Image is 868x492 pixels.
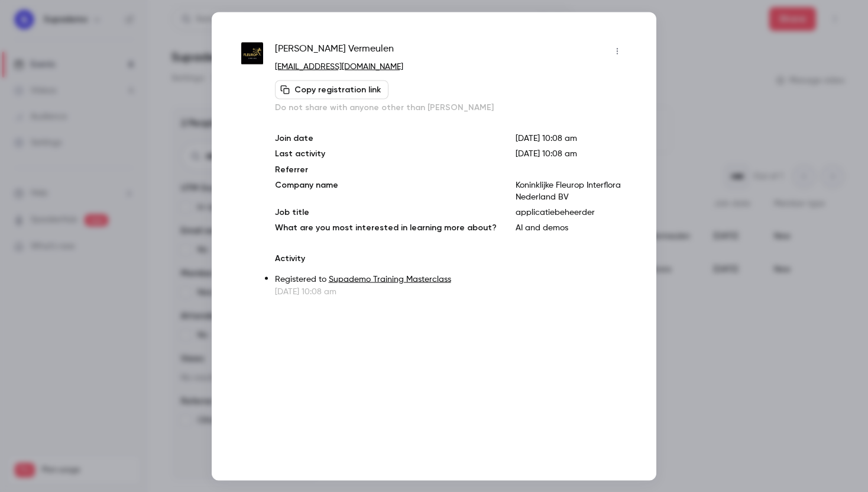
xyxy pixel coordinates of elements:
[516,132,627,144] p: [DATE] 10:08 am
[241,43,263,65] img: fleurop.nl
[516,221,627,233] p: AI and demos
[275,41,394,60] span: [PERSON_NAME] Vermeulen
[275,80,388,99] button: Copy registration link
[329,275,451,283] a: Supademo Training Masterclass
[516,206,627,218] p: applicatiebeheerder
[516,179,627,202] p: Koninklijke Fleurop Interflora Nederland BV
[275,206,497,218] p: Job title
[275,62,403,70] a: [EMAIL_ADDRESS][DOMAIN_NAME]
[516,149,577,157] span: [DATE] 10:08 am
[275,163,497,175] p: Referrer
[275,132,497,144] p: Join date
[275,101,627,113] p: Do not share with anyone other than [PERSON_NAME]
[275,147,497,160] p: Last activity
[275,285,627,297] p: [DATE] 10:08 am
[275,252,627,264] p: Activity
[275,179,497,202] p: Company name
[275,273,627,285] p: Registered to
[275,221,497,233] p: What are you most interested in learning more about?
